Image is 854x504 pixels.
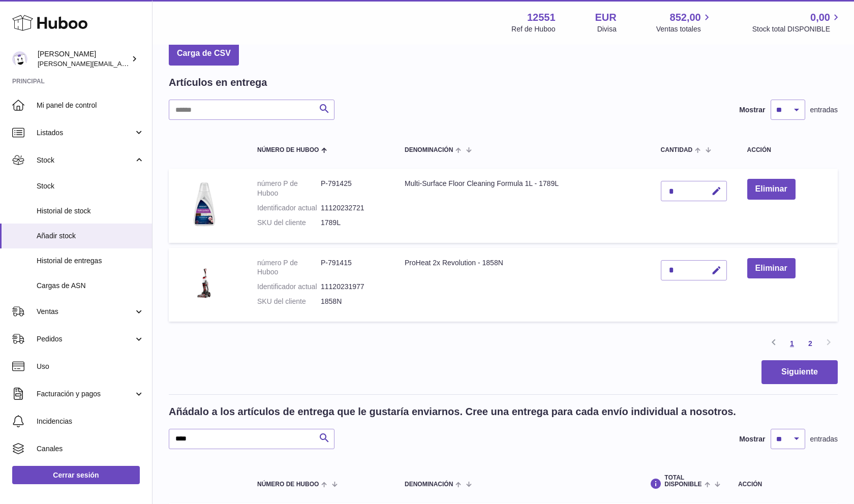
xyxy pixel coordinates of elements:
img: ProHeat 2x Revolution - 1858N [179,258,230,309]
strong: EUR [595,11,617,24]
span: Stock total DISPONIBLE [752,24,842,34]
span: Stock [37,155,134,165]
div: Acción [747,147,828,153]
div: Divisa [597,24,617,34]
span: Denominación [405,147,453,153]
span: 0,00 [810,11,830,24]
dd: P-791425 [321,179,384,198]
dt: SKU del cliente [257,218,321,228]
span: entradas [810,434,838,444]
label: Mostrar [739,105,765,115]
span: Cantidad [661,147,693,153]
span: Historial de stock [37,206,144,216]
dd: 1858N [321,297,384,306]
span: Cargas de ASN [37,281,144,291]
label: Mostrar [739,434,765,444]
img: Multi-Surface Floor Cleaning Formula 1L - 1789L [179,179,230,230]
span: Número de Huboo [257,147,319,153]
dt: Identificador actual [257,282,321,292]
a: Cerrar sesión [12,466,140,484]
span: Facturación y pagos [37,389,134,399]
span: Canales [37,444,144,454]
td: ProHeat 2x Revolution - 1858N [394,248,651,322]
span: [PERSON_NAME][EMAIL_ADDRESS][DOMAIN_NAME] [38,59,204,68]
span: Historial de entregas [37,256,144,266]
span: Incidencias [37,417,144,426]
button: Eliminar [747,258,796,279]
a: 0,00 Stock total DISPONIBLE [752,11,842,34]
td: Multi-Surface Floor Cleaning Formula 1L - 1789L [394,169,651,243]
button: Eliminar [747,179,796,200]
span: Ventas [37,307,134,317]
a: 852,00 Ventas totales [656,11,713,34]
strong: 12551 [527,11,556,24]
span: entradas [810,105,838,115]
dd: 1789L [321,218,384,228]
span: Mi panel de control [37,101,144,110]
a: 2 [801,334,819,353]
span: 852,00 [670,11,701,24]
dt: Identificador actual [257,203,321,213]
div: Acción [738,481,828,488]
h2: Artículos en entrega [169,76,267,89]
span: Denominación [405,481,453,488]
dd: 11120232721 [321,203,384,213]
h2: Añádalo a los artículos de entrega que le gustaría enviarnos. Cree una entrega para cada envío in... [169,405,736,419]
span: Stock [37,181,144,191]
span: Total DISPONIBLE [664,475,701,488]
span: Número de Huboo [257,481,319,488]
dt: número P de Huboo [257,258,321,277]
div: Ref de Huboo [511,24,555,34]
a: 1 [783,334,801,353]
dt: número P de Huboo [257,179,321,198]
div: [PERSON_NAME] [38,49,129,69]
dd: P-791415 [321,258,384,277]
span: Pedidos [37,334,134,344]
span: Listados [37,128,134,138]
button: Siguiente [761,360,838,384]
dt: SKU del cliente [257,297,321,306]
span: Añadir stock [37,231,144,241]
span: Uso [37,362,144,371]
img: gerardo.montoiro@cleverenterprise.es [12,51,27,67]
span: Ventas totales [656,24,713,34]
button: Carga de CSV [169,42,239,66]
dd: 11120231977 [321,282,384,292]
